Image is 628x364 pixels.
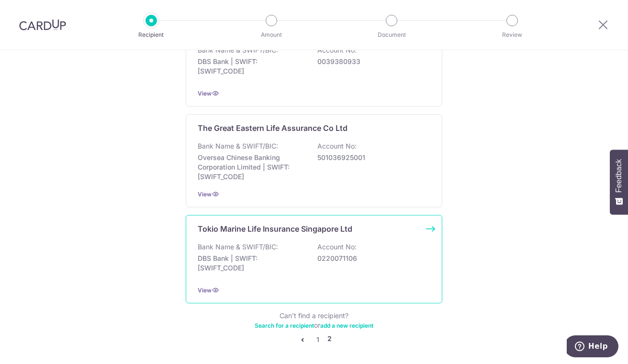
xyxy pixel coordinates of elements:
p: Account No: [317,141,357,151]
p: DBS Bank | SWIFT: [SWIFT_CODE] [198,57,305,76]
a: 1 [312,334,324,345]
div: Can’t find a recipient? or [186,311,442,330]
p: DBS Bank | SWIFT: [SWIFT_CODE] [198,254,305,273]
p: Account No: [317,242,357,252]
a: Search for a recipient [255,322,314,329]
p: Bank Name & SWIFT/BIC: [198,141,278,151]
p: The Great Eastern Life Assurance Co Ltd [198,122,348,134]
li: 2 [327,334,332,345]
img: CardUp [19,19,66,31]
p: Account No: [317,45,357,55]
button: Feedback - Show survey [610,150,628,214]
p: Bank Name & SWIFT/BIC: [198,242,278,252]
nav: pager [186,334,442,345]
p: 0039380933 [317,57,425,66]
a: View [198,191,212,198]
p: 0220071106 [317,254,425,263]
p: 501036925001 [317,153,425,162]
a: View [198,90,212,97]
p: Tokio Marine Life Insurance Singapore Ltd [198,223,352,235]
iframe: Opens a widget where you can find more information [567,335,618,359]
p: Recipient [116,30,187,40]
p: Amount [236,30,307,40]
a: add a new recipient [320,322,373,329]
span: Feedback [615,159,623,193]
p: Review [477,30,548,40]
p: Oversea Chinese Banking Corporation Limited | SWIFT: [SWIFT_CODE] [198,153,305,182]
a: View [198,287,212,294]
p: Bank Name & SWIFT/BIC: [198,45,278,55]
p: Document [356,30,427,40]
